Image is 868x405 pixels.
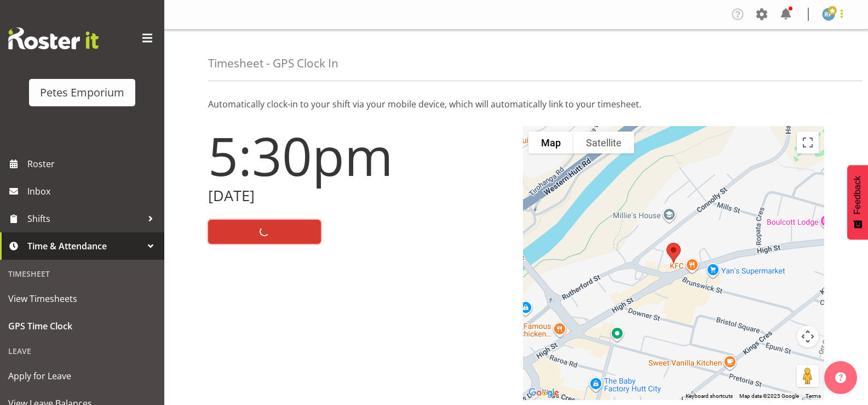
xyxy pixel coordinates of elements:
[3,263,162,285] div: Timesheet
[27,238,142,254] span: Time & Attendance
[686,392,733,400] button: Keyboard shortcuts
[3,340,162,362] div: Leave
[208,187,510,204] h2: [DATE]
[208,57,338,70] h4: Timesheet - GPS Clock In
[8,27,99,49] img: Rosterit website logo
[27,156,159,172] span: Roster
[8,290,156,307] span: View Timesheets
[27,183,159,199] span: Inbox
[3,285,162,312] a: View Timesheets
[797,132,819,153] button: Toggle fullscreen view
[8,368,156,384] span: Apply for Leave
[208,126,510,185] h1: 5:30pm
[797,326,819,347] button: Map camera controls
[208,98,824,111] p: Automatically clock-in to your shift via your mobile device, which will automatically link to you...
[526,386,562,400] img: Google
[528,132,573,153] button: Show street map
[526,386,562,400] a: Open this area in Google Maps (opens a new window)
[40,84,124,101] div: Petes Emporium
[835,372,846,383] img: help-xxl-2.png
[806,393,821,399] a: Terms (opens in new tab)
[853,176,863,214] span: Feedback
[3,312,162,340] a: GPS Time Clock
[27,210,142,227] span: Shifts
[8,318,156,334] span: GPS Time Clock
[822,8,835,21] img: reina-puketapu721.jpg
[3,362,162,390] a: Apply for Leave
[739,393,799,399] span: Map data ©2025 Google
[847,165,868,239] button: Feedback - Show survey
[573,132,634,153] button: Show satellite imagery
[797,365,819,387] button: Drag Pegman onto the map to open Street View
